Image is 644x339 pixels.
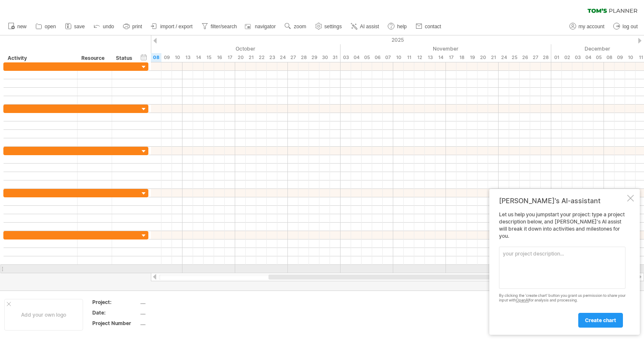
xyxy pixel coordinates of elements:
div: Monday, 1 December 2025 [551,53,562,62]
div: Monday, 8 December 2025 [604,53,614,62]
span: new [17,24,27,30]
a: zoom [282,21,309,32]
span: zoom [294,24,306,30]
div: Monday, 20 October 2025 [235,53,246,62]
div: Thursday, 27 November 2025 [530,53,541,62]
div: .... [140,320,211,327]
div: Thursday, 13 November 2025 [425,53,435,62]
div: Friday, 21 November 2025 [488,53,499,62]
div: Friday, 5 December 2025 [593,53,604,62]
div: Monday, 13 October 2025 [182,53,193,62]
div: Activity [8,54,72,62]
a: AI assist [349,21,381,32]
a: create chart [578,313,623,328]
div: Add your own logo [4,299,83,331]
div: Wednesday, 10 December 2025 [625,53,636,62]
div: Project: [92,299,139,306]
div: Thursday, 30 October 2025 [319,53,330,62]
a: navigator [244,21,278,32]
span: AI assist [360,24,379,30]
div: Wednesday, 3 December 2025 [572,53,583,62]
div: Status [116,54,134,62]
a: OpenAI [516,298,529,302]
a: undo [91,21,117,32]
span: settings [325,24,342,30]
a: contact [413,21,444,32]
div: Wednesday, 22 October 2025 [256,53,267,62]
a: settings [313,21,344,32]
div: Thursday, 4 December 2025 [583,53,593,62]
span: undo [103,24,114,30]
div: Wednesday, 5 November 2025 [362,53,372,62]
span: print [132,24,142,30]
div: Tuesday, 4 November 2025 [351,53,362,62]
div: Tuesday, 9 December 2025 [614,53,625,62]
div: Project Number [92,320,139,327]
div: Monday, 17 November 2025 [446,53,456,62]
a: help [386,21,409,32]
div: By clicking the 'create chart' button you grant us permission to share your input with for analys... [499,293,625,303]
span: create chart [585,317,616,323]
div: Thursday, 9 October 2025 [161,53,172,62]
div: Friday, 17 October 2025 [225,53,235,62]
span: contact [425,24,441,30]
span: import / export [160,24,193,30]
div: Friday, 14 November 2025 [435,53,446,62]
div: Friday, 31 October 2025 [330,53,341,62]
span: my account [579,24,604,30]
div: Let us help you jumpstart your project: type a project description below, and [PERSON_NAME]'s AI ... [499,211,625,327]
a: print [121,21,145,32]
div: Friday, 7 November 2025 [383,53,393,62]
div: Tuesday, 11 November 2025 [404,53,414,62]
a: log out [611,21,640,32]
a: save [63,21,87,32]
a: filter/search [199,21,239,32]
div: Monday, 10 November 2025 [393,53,404,62]
div: Wednesday, 26 November 2025 [520,53,530,62]
div: Wednesday, 15 October 2025 [204,53,214,62]
div: Thursday, 6 November 2025 [372,53,383,62]
div: Friday, 28 November 2025 [541,53,551,62]
div: Thursday, 20 November 2025 [478,53,488,62]
div: Thursday, 16 October 2025 [214,53,225,62]
a: open [33,21,59,32]
div: Tuesday, 18 November 2025 [456,53,467,62]
div: Friday, 24 October 2025 [277,53,288,62]
div: Wednesday, 19 November 2025 [467,53,478,62]
div: Tuesday, 21 October 2025 [246,53,256,62]
div: Monday, 27 October 2025 [288,53,298,62]
span: save [74,24,85,30]
div: Tuesday, 2 December 2025 [562,53,572,62]
span: filter/search [211,24,237,30]
div: .... [140,299,211,306]
a: new [6,21,29,32]
div: Date: [92,309,139,316]
div: Friday, 10 October 2025 [172,53,182,62]
div: Wednesday, 12 November 2025 [414,53,425,62]
a: my account [567,21,607,32]
div: Tuesday, 28 October 2025 [298,53,309,62]
span: help [397,24,407,30]
div: Resource [81,54,107,62]
div: [PERSON_NAME]'s AI-assistant [499,196,625,205]
div: Tuesday, 14 October 2025 [193,53,204,62]
div: Wednesday, 29 October 2025 [309,53,319,62]
a: import / export [149,21,195,32]
div: October 2025 [98,44,341,53]
div: Monday, 3 November 2025 [341,53,351,62]
div: November 2025 [341,44,551,53]
span: log out [623,24,638,30]
div: Thursday, 23 October 2025 [267,53,277,62]
div: Monday, 24 November 2025 [499,53,509,62]
div: Wednesday, 8 October 2025 [151,53,161,62]
span: open [45,24,56,30]
span: navigator [255,24,276,30]
div: Tuesday, 25 November 2025 [509,53,520,62]
div: .... [140,309,211,316]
